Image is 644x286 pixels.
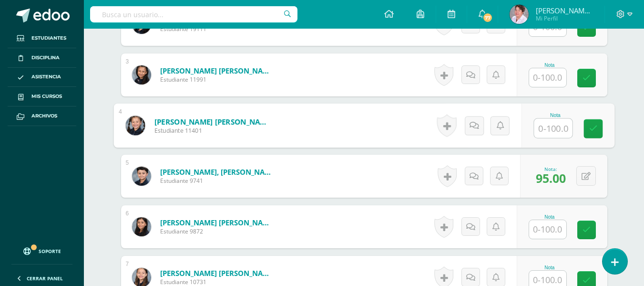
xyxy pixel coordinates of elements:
[31,93,62,100] span: Mis cursos
[31,34,66,42] span: Estudiantes
[529,214,571,220] div: Nota
[536,170,566,186] span: 95.00
[132,167,151,186] img: e5cd5db6bdaa8a55cd38d1577251c6ff.png
[536,6,593,15] span: [PERSON_NAME] del [PERSON_NAME]
[160,177,275,185] span: Estudiante 9741
[8,29,76,48] a: Estudiantes
[510,5,529,24] img: e25b2687233f2d436f85fc9313f9d881.png
[90,6,297,22] input: Busca un usuario...
[154,117,272,127] a: [PERSON_NAME] [PERSON_NAME]
[8,68,76,87] a: Asistencia
[31,112,57,120] span: Archivos
[11,238,72,262] a: Soporte
[27,275,63,282] span: Cerrar panel
[533,113,577,118] div: Nota
[125,116,145,135] img: 7844551a217d339a4bfd1e4b7d755d8d.png
[160,25,275,33] span: Estudiante 19111
[132,65,151,85] img: 86f6253c82e20d92cd343b8b163c0c12.png
[160,75,275,84] span: Estudiante 11991
[31,73,61,81] span: Asistencia
[160,268,275,278] a: [PERSON_NAME] [PERSON_NAME]
[8,106,76,126] a: Archivos
[39,248,61,254] span: Soporte
[8,48,76,68] a: Disciplina
[482,12,493,23] span: 77
[536,14,593,22] span: Mi Perfil
[160,167,275,177] a: [PERSON_NAME], [PERSON_NAME]
[160,278,275,286] span: Estudiante 10731
[154,127,272,135] span: Estudiante 11401
[529,68,566,87] input: 0-100.0
[160,227,275,235] span: Estudiante 9872
[529,63,571,68] div: Nota
[529,265,571,270] div: Nota
[31,54,60,62] span: Disciplina
[534,119,572,138] input: 0-100.0
[132,217,151,236] img: eea64f9d7c465bacb08f035df3310990.png
[8,87,76,106] a: Mis cursos
[160,218,275,227] a: [PERSON_NAME] [PERSON_NAME]
[160,66,275,75] a: [PERSON_NAME] [PERSON_NAME]
[536,166,566,172] div: Nota:
[529,220,566,239] input: 0-100.0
